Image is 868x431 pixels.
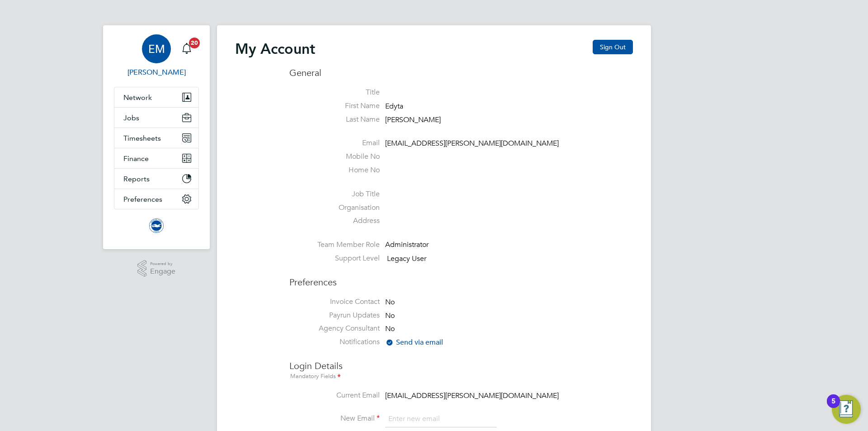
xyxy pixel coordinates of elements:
h3: Login Details [289,351,633,382]
span: No [385,325,395,334]
label: Mobile No [289,152,380,161]
h3: General [289,67,633,79]
div: Administrator [385,240,471,250]
h2: My Account [235,40,315,58]
button: Timesheets [114,128,198,148]
span: 20 [189,38,200,48]
nav: Main navigation [103,25,210,249]
input: Enter new email [385,411,497,427]
span: Engage [150,268,175,275]
h3: Preferences [289,267,633,288]
span: EM [148,43,165,55]
span: Legacy User [387,254,426,263]
label: Payrun Updates [289,311,380,320]
span: Network [123,93,152,102]
label: Job Title [289,189,380,199]
button: Open Resource Center, 5 new notifications [832,395,861,424]
span: Reports [123,175,150,183]
label: Support Level [289,254,380,263]
a: Go to home page [114,218,199,233]
label: First Name [289,101,380,111]
label: Invoice Contact [289,297,380,307]
label: Title [289,88,380,97]
label: Notifications [289,337,380,347]
span: Jobs [123,114,139,122]
span: Edyta [385,102,403,111]
label: New Email [289,414,380,423]
span: Edyta Marchant [114,67,199,78]
button: Network [114,87,198,107]
a: Powered byEngage [137,260,176,277]
label: Agency Consultant [289,324,380,333]
a: EM[PERSON_NAME] [114,34,199,78]
label: Email [289,138,380,148]
label: Team Member Role [289,240,380,250]
button: Finance [114,148,198,168]
span: Powered by [150,260,175,268]
span: [EMAIL_ADDRESS][PERSON_NAME][DOMAIN_NAME] [385,391,559,400]
label: Address [289,216,380,226]
span: No [385,311,395,320]
span: Send via email [385,338,443,347]
label: Organisation [289,203,380,213]
a: 20 [178,34,196,63]
span: Finance [123,154,149,163]
label: Home No [289,166,380,175]
button: Preferences [114,189,198,209]
div: 5 [831,401,835,413]
span: Preferences [123,195,162,204]
span: [PERSON_NAME] [385,115,441,124]
img: brightonandhovealbion-logo-retina.png [149,218,164,233]
button: Jobs [114,108,198,128]
div: Mandatory Fields [289,372,633,382]
button: Reports [114,169,198,189]
button: Sign Out [593,40,633,54]
span: No [385,298,395,307]
span: Timesheets [123,134,161,142]
label: Last Name [289,115,380,124]
span: [EMAIL_ADDRESS][PERSON_NAME][DOMAIN_NAME] [385,139,559,148]
label: Current Email [289,391,380,400]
